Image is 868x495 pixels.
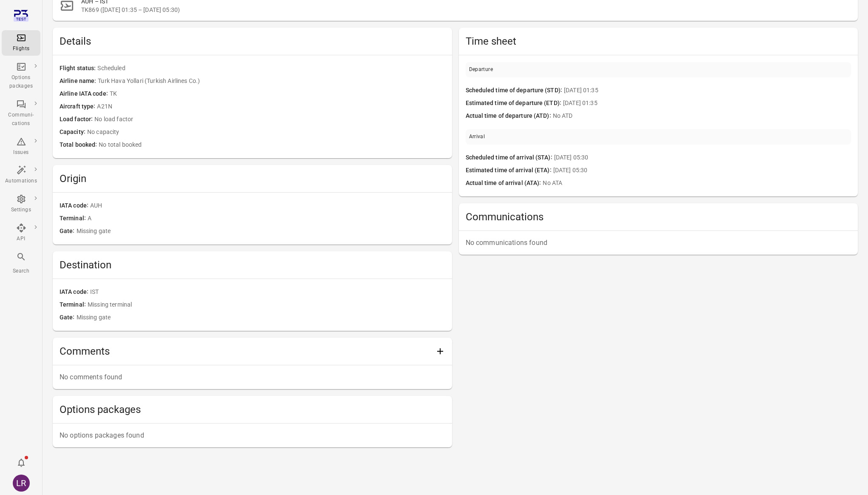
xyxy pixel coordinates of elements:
button: Laufey Rut [9,471,33,495]
h2: Destination [60,258,445,272]
span: IATA code [60,201,90,211]
span: Terminal [60,300,88,310]
div: Issues [5,148,37,157]
a: Options packages [2,59,40,93]
div: API [5,235,37,243]
span: Load factor [60,115,94,124]
span: Scheduled time of arrival (STA) [466,153,554,162]
h2: Time sheet [466,34,851,48]
span: [DATE] 01:35 [564,86,851,95]
span: No total booked [99,140,445,150]
span: [DATE] 05:30 [554,153,851,162]
span: No ATD [553,111,851,121]
span: IST [90,287,445,297]
span: TK869 ([DATE] 01:35 – [DATE] 05:30) [81,6,851,14]
h2: Origin [60,172,445,185]
span: Total booked [60,140,99,150]
a: Automations [2,162,40,188]
div: Departure [469,65,493,74]
button: Search [2,249,40,278]
div: Search [5,267,37,276]
a: Settings [2,191,40,217]
span: Missing terminal [88,300,445,310]
div: Options packages [5,74,37,91]
div: Arrival [469,133,485,141]
div: Automations [5,177,37,185]
h2: Details [60,34,445,48]
h2: Comments [60,344,432,358]
span: Gate [60,227,77,236]
span: Airline IATA code [60,89,110,99]
span: Actual time of departure (ATD) [466,111,553,121]
div: Communi-cations [5,111,37,128]
span: Scheduled time of departure (STD) [466,86,564,95]
span: [DATE] 01:35 [563,99,851,108]
span: Gate [60,313,77,322]
p: No communications found [466,238,851,248]
span: No load factor [94,115,445,124]
div: LR [13,475,30,492]
button: Add comment [432,343,449,360]
a: API [2,220,40,246]
span: Flight status [60,64,97,73]
span: Aircraft type [60,102,97,111]
div: Settings [5,206,37,214]
span: Missing gate [77,313,445,322]
h2: Options packages [60,403,445,416]
span: AUH [90,201,445,211]
span: Capacity [60,128,87,137]
span: Terminal [60,214,88,223]
span: No ATA [543,179,851,188]
h2: Communications [466,210,851,224]
a: Flights [2,30,40,56]
iframe: Intercom live chat [839,466,859,486]
span: Missing gate [77,227,445,236]
p: No comments found [60,372,445,382]
span: [DATE] 05:30 [553,166,851,175]
span: A [88,214,445,223]
span: Estimated time of departure (ETD) [466,99,563,108]
span: Turk Hava Yollari (Turkish Airlines Co.) [98,77,445,86]
span: A21N [97,102,445,111]
span: Scheduled [97,64,445,73]
span: TK [110,89,445,99]
button: Notifications [13,454,30,471]
div: Flights [5,45,37,53]
a: Issues [2,134,40,159]
span: No capacity [87,128,445,137]
span: Estimated time of arrival (ETA) [466,166,553,175]
a: Communi-cations [2,97,40,131]
span: IATA code [60,287,90,297]
span: Actual time of arrival (ATA) [466,179,543,188]
p: No options packages found [60,430,445,441]
span: Airline name [60,77,98,86]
